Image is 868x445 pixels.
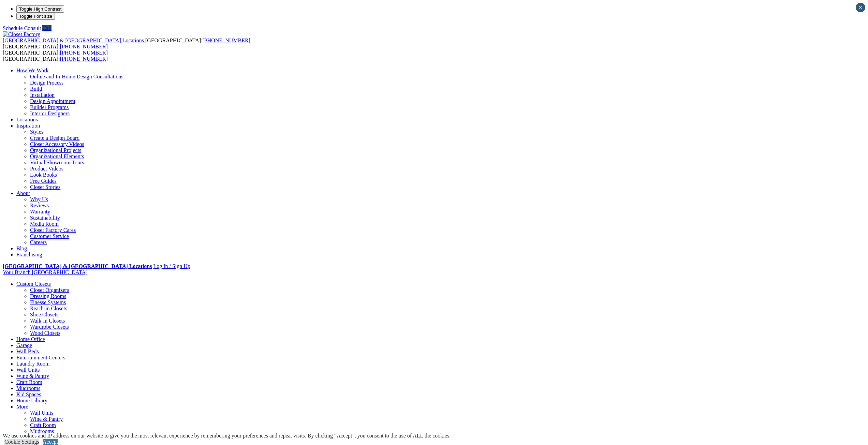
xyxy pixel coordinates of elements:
[30,239,47,245] a: Careers
[30,227,76,233] a: Closet Factory Cares
[202,38,250,43] a: [PHONE_NUMBER]
[16,385,40,391] a: Mudrooms
[30,178,57,184] a: Free Guides
[30,104,69,110] a: Builder Programs
[16,342,32,348] a: Garage
[60,50,108,56] a: [PHONE_NUMBER]
[3,269,30,275] span: Your Branch
[30,153,84,159] a: Organizational Elements
[43,439,58,445] a: Accept
[30,110,70,116] a: Interior Designers
[30,312,58,317] a: Shoe Closets
[16,379,42,385] a: Craft Room
[30,135,79,141] a: Create a Design Board
[30,293,66,299] a: Dressing Rooms
[32,269,87,275] span: [GEOGRAPHIC_DATA]
[30,141,84,147] a: Closet Accessory Videos
[30,98,75,104] a: Design Appointment
[30,318,65,324] a: Walk-in Closets
[30,172,57,178] a: Look Books
[16,123,40,129] a: Inspiration
[3,269,88,275] a: Your Branch [GEOGRAPHIC_DATA]
[3,38,250,49] span: [GEOGRAPHIC_DATA]: [GEOGRAPHIC_DATA]:
[30,422,56,428] a: Craft Room
[16,190,30,196] a: About
[30,233,69,239] a: Customer Service
[30,166,63,172] a: Product Videos
[30,324,69,330] a: Wardrobe Closets
[3,263,152,269] a: [GEOGRAPHIC_DATA] & [GEOGRAPHIC_DATA] Locations
[16,367,40,373] a: Wall Units
[30,299,66,305] a: Finesse Systems
[16,373,49,379] a: Wine & Pantry
[60,44,108,49] a: [PHONE_NUMBER]
[153,263,190,269] a: Log In / Sign Up
[16,13,55,20] button: Toggle Font size
[30,184,60,190] a: Closet Stories
[16,252,42,257] a: Franchising
[19,14,52,19] span: Toggle Font size
[30,330,60,336] a: Wood Closets
[30,129,43,135] a: Styles
[3,38,145,43] a: [GEOGRAPHIC_DATA] & [GEOGRAPHIC_DATA] Locations
[16,246,27,251] a: Blog
[30,209,50,214] a: Warranty
[30,92,55,98] a: Installation
[16,361,49,367] a: Laundry Room
[60,56,108,62] a: [PHONE_NUMBER]
[30,86,42,92] a: Build
[30,215,60,221] a: Sustainability
[16,404,28,410] a: More menu text will display only on big screen
[16,68,49,73] a: How We Work
[16,391,41,397] a: Kid Spaces
[30,74,123,79] a: Online and In-Home Design Consultations
[16,281,51,287] a: Custom Closets
[30,80,63,86] a: Design Process
[16,117,38,122] a: Locations
[30,221,59,227] a: Media Room
[30,160,84,165] a: Virtual Showroom Tours
[3,38,144,43] span: [GEOGRAPHIC_DATA] & [GEOGRAPHIC_DATA] Locations
[19,6,61,12] span: Toggle High Contrast
[30,410,53,416] a: Wall Units
[3,31,40,38] img: Closet Factory
[30,203,49,208] a: Reviews
[16,336,45,342] a: Home Office
[30,147,81,153] a: Organizational Projects
[16,5,64,13] button: Toggle High Contrast
[3,433,451,439] div: We use cookies and IP address on our website to give you the most relevant experience by remember...
[856,3,865,12] button: Close
[3,25,41,31] a: Schedule Consult
[30,306,67,311] a: Reach-in Closets
[30,196,48,202] a: Why Us
[4,439,39,445] a: Cookie Settings
[30,287,69,293] a: Closet Organizers
[30,416,63,422] a: Wine & Pantry
[3,50,108,62] span: [GEOGRAPHIC_DATA]: [GEOGRAPHIC_DATA]:
[16,348,39,354] a: Wall Beds
[16,355,65,360] a: Entertainment Centers
[42,25,52,31] a: Call
[30,428,54,434] a: Mudrooms
[16,398,47,403] a: Home Library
